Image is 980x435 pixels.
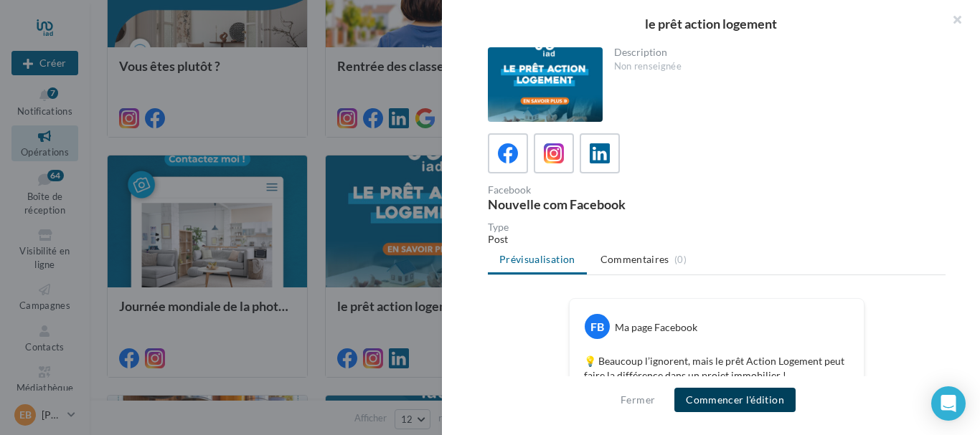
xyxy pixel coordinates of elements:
[488,222,946,232] div: Type
[674,388,796,412] button: Commencer l'édition
[585,314,610,339] div: FB
[614,47,935,57] div: Description
[615,391,661,408] button: Fermer
[674,254,687,265] span: (0)
[465,17,957,30] div: le prêt action logement
[488,185,711,195] div: Facebook
[614,60,935,73] div: Non renseignée
[488,232,946,247] div: Post
[931,386,966,421] div: Open Intercom Messenger
[600,252,669,267] span: Commentaires
[488,198,711,211] div: Nouvelle com Facebook
[615,320,697,335] div: Ma page Facebook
